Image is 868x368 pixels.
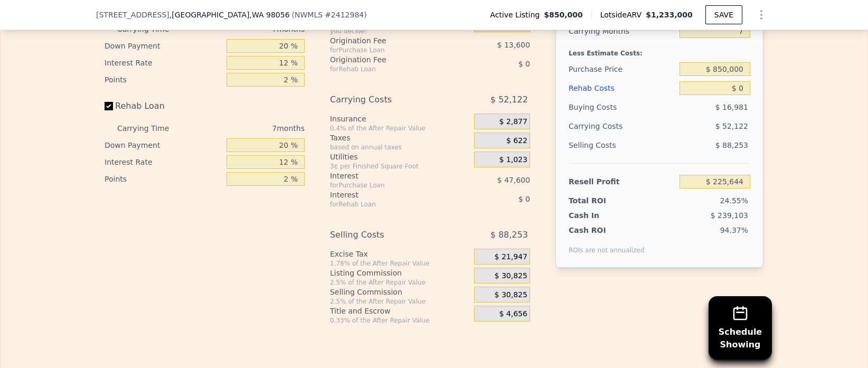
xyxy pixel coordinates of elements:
span: $ 21,947 [495,252,527,262]
span: $ 1,023 [499,155,527,165]
span: $ 2,877 [499,117,527,127]
div: 7 months [190,120,305,137]
div: for Purchase Loan [330,46,448,54]
span: $ 0 [518,60,530,68]
div: Cash ROI [569,225,645,235]
div: Excise Tax [330,249,470,259]
span: # 2412984 [325,11,364,19]
div: Interest Rate [105,54,222,71]
span: $ 30,825 [495,290,527,300]
input: Rehab Loan [105,102,113,110]
span: $ 4,656 [499,309,527,319]
span: 24.55% [720,196,748,205]
span: Lotside ARV [600,10,646,20]
div: Interest Rate [105,154,222,171]
div: Origination Fee [330,35,448,46]
div: Selling Costs [330,225,448,244]
button: ScheduleShowing [709,296,772,360]
div: 0.4% of the After Repair Value [330,124,470,133]
div: ( ) [292,10,367,20]
div: Carrying Months [569,22,675,41]
div: Resell Profit [569,172,675,191]
div: Down Payment [105,137,222,154]
div: Purchase Price [569,60,675,79]
div: for Rehab Loan [330,65,448,73]
div: Selling Costs [569,136,675,155]
span: $ 52,122 [715,122,748,130]
span: $ 30,825 [495,271,527,281]
div: Buying Costs [569,98,675,117]
div: Insurance [330,114,470,124]
span: 94.37% [720,226,748,234]
div: Down Payment [105,37,222,54]
div: Less Estimate Costs: [569,41,750,60]
div: Taxes [330,133,470,143]
span: $ 88,253 [490,225,528,244]
span: Active Listing [490,10,544,20]
div: Listing Commission [330,268,470,278]
span: $ 0 [518,195,530,203]
button: SAVE [705,5,742,24]
div: Title and Escrow [330,306,470,316]
div: ROIs are not annualized [569,235,645,254]
label: Rehab Loan [105,97,222,116]
div: Carrying Costs [569,117,635,136]
div: Rehab Costs [569,79,675,98]
div: Carrying Costs [330,90,448,109]
div: 2.5% of the After Repair Value [330,278,470,287]
div: 2.5% of the After Repair Value [330,297,470,306]
button: Show Options [751,4,772,25]
div: 1.78% of the After Repair Value [330,259,470,268]
div: Carrying Time [117,120,186,137]
div: Total ROI [569,195,635,206]
span: $850,000 [544,10,583,20]
span: NWMLS [295,11,323,19]
span: $ 239,103 [711,211,748,220]
div: for Rehab Loan [330,200,448,209]
span: $ 16,981 [715,103,748,111]
span: $ 13,600 [497,41,530,49]
div: Origination Fee [330,54,448,65]
span: $ 622 [506,136,527,146]
div: you decide! [330,27,470,35]
span: $ 52,122 [490,90,528,109]
div: Interest [330,171,448,181]
div: Selling Commission [330,287,470,297]
span: $ 88,253 [715,141,748,149]
span: , [GEOGRAPHIC_DATA] [169,10,290,20]
div: Utilities [330,152,470,162]
div: based on annual taxes [330,143,470,152]
div: Interest [330,190,448,200]
div: for Purchase Loan [330,181,448,190]
span: [STREET_ADDRESS] [96,10,169,20]
div: 0.33% of the After Repair Value [330,316,470,325]
span: $1,233,000 [646,11,693,19]
div: 3¢ per Finished Square Foot [330,162,470,171]
span: , WA 98056 [249,11,289,19]
div: Cash In [569,210,635,221]
div: Points [105,71,222,88]
div: Points [105,171,222,187]
span: $ 47,600 [497,176,530,184]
